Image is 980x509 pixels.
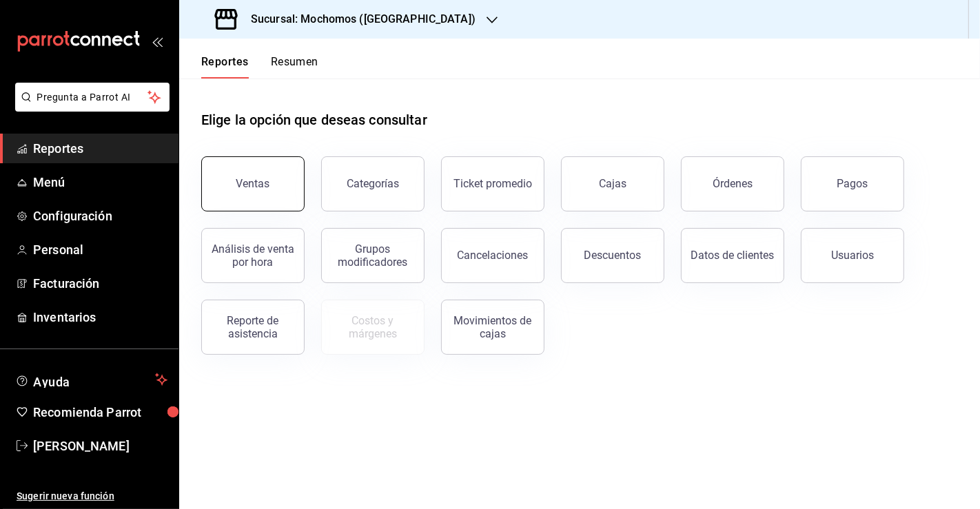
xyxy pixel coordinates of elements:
a: Pregunta a Parrot AI [10,100,170,114]
button: Contrata inventarios para ver este reporte [321,300,425,355]
div: Costos y márgenes [330,314,416,340]
div: navigation tabs [201,55,318,79]
button: Reportes [201,55,249,79]
div: Reporte de asistencia [210,314,296,340]
span: Inventarios [33,308,167,326]
span: Configuración [33,207,167,225]
div: Ticket promedio [453,177,532,190]
div: Pagos [837,177,868,190]
div: Movimientos de cajas [450,314,535,340]
button: Pregunta a Parrot AI [15,83,170,112]
span: Pregunta a Parrot AI [37,90,148,105]
button: Reporte de asistencia [201,300,305,355]
button: open_drawer_menu [152,36,163,47]
button: Categorías [321,156,425,211]
span: [PERSON_NAME] [33,437,167,455]
div: Cancelaciones [458,249,529,262]
button: Resumen [271,55,318,79]
div: Usuarios [831,249,874,262]
button: Cajas [561,156,664,211]
h3: Sucursal: Mochomos ([GEOGRAPHIC_DATA]) [240,11,476,28]
div: Órdenes [713,177,753,190]
span: Facturación [33,274,167,293]
button: Usuarios [801,228,904,283]
span: Recomienda Parrot [33,403,167,422]
button: Órdenes [681,156,784,211]
div: Descuentos [584,249,642,262]
h1: Elige la opción que deseas consultar [201,110,427,130]
span: Personal [33,240,167,259]
button: Cancelaciones [441,228,544,283]
span: Sugerir nueva función [17,489,167,503]
span: Ayuda [33,371,150,388]
span: Menú [33,173,167,191]
button: Movimientos de cajas [441,300,544,355]
div: Cajas [599,177,626,190]
button: Pagos [801,156,904,211]
span: Reportes [33,139,167,158]
button: Descuentos [561,228,664,283]
div: Grupos modificadores [330,242,416,269]
button: Ticket promedio [441,156,544,211]
div: Análisis de venta por hora [210,242,296,269]
button: Análisis de venta por hora [201,228,305,283]
button: Datos de clientes [681,228,784,283]
div: Categorías [347,177,399,190]
div: Ventas [236,177,270,190]
div: Datos de clientes [691,249,775,262]
button: Grupos modificadores [321,228,425,283]
button: Ventas [201,156,305,211]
